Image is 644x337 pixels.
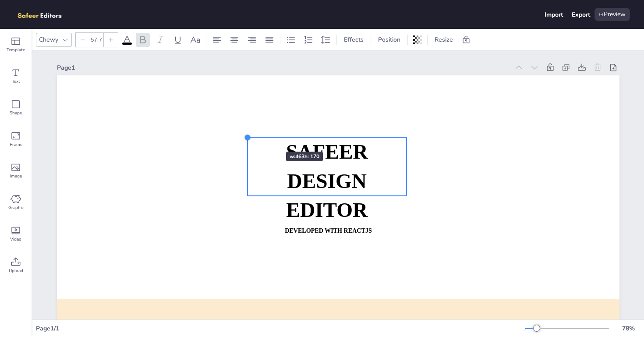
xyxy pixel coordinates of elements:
span: Resize [433,35,455,44]
span: Position [376,35,402,44]
span: Video [10,236,21,243]
div: Preview [594,8,630,21]
strong: DESIGN EDITOR [286,170,368,221]
span: Graphic [8,204,24,211]
strong: DEVELOPED WITH REACTJS [285,227,372,234]
div: Export [572,11,590,19]
div: Page 1 [57,64,509,72]
img: logo.png [14,8,74,21]
span: Effects [342,35,365,44]
div: Import [545,11,563,19]
span: Image [10,173,22,180]
div: Chewy [37,34,60,46]
span: Template [7,46,25,53]
div: 78 % [618,324,639,333]
strong: SAFEER [286,140,368,163]
span: Upload [9,267,23,274]
div: Page 1 / 1 [36,324,525,333]
span: Shape [10,110,22,117]
span: Frame [10,141,22,148]
div: w: 463 h: 170 [286,152,323,161]
span: Text [12,78,20,85]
